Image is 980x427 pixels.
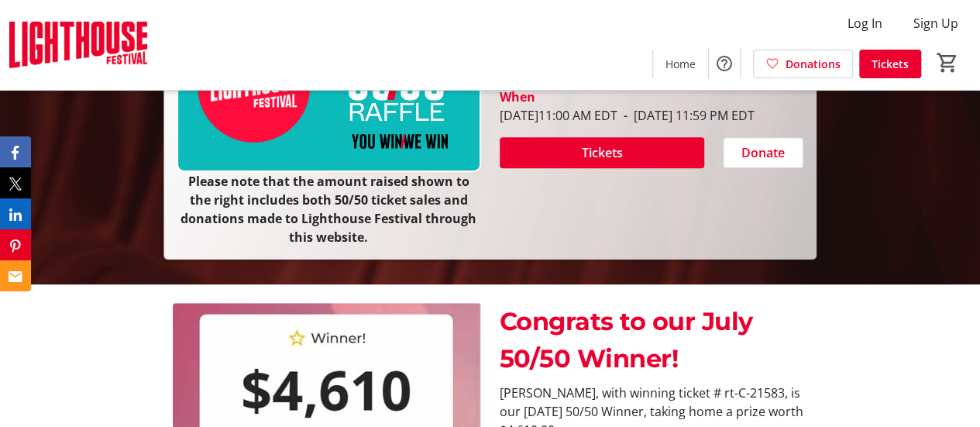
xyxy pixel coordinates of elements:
[872,56,909,72] span: Tickets
[500,107,617,124] span: [DATE] 11:00 AM EDT
[617,107,634,124] span: -
[835,11,895,36] button: Log In
[500,303,808,377] p: Congrats to our July 50/50 Winner!
[500,88,535,106] div: When
[581,143,622,162] span: Tickets
[617,107,755,124] span: [DATE] 11:59 PM EDT
[723,137,803,168] button: Donate
[741,143,785,162] span: Donate
[913,14,958,33] span: Sign Up
[500,137,705,168] button: Tickets
[901,11,971,36] button: Sign Up
[786,56,841,72] span: Donations
[934,49,961,77] button: Cart
[653,50,708,78] a: Home
[753,50,853,78] a: Donations
[9,6,147,84] img: Lighthouse Festival's Logo
[181,173,476,246] strong: Please note that the amount raised shown to the right includes both 50/50 ticket sales and donati...
[665,56,696,72] span: Home
[848,14,882,33] span: Log In
[709,48,740,79] button: Help
[859,50,921,78] a: Tickets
